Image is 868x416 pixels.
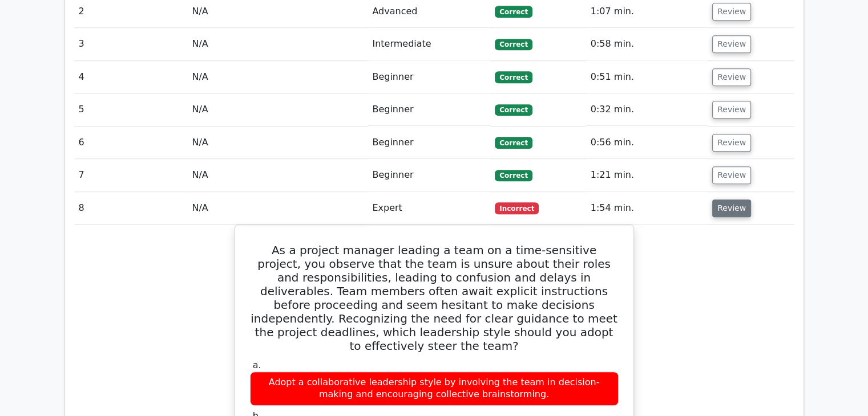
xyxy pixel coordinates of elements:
span: Incorrect [495,202,539,214]
td: 1:54 min. [586,192,708,225]
span: Correct [495,6,532,17]
td: Beginner [368,61,490,93]
td: Beginner [368,159,490,191]
td: 0:58 min. [586,28,708,60]
td: 4 [74,61,188,93]
td: N/A [187,61,368,93]
td: N/A [187,127,368,159]
td: Expert [368,192,490,225]
div: Adopt a collaborative leadership style by involving the team in decision-making and encouraging c... [250,372,619,406]
span: a. [253,360,261,370]
button: Review [712,134,751,152]
button: Review [712,35,751,53]
td: N/A [187,159,368,191]
td: Intermediate [368,28,490,60]
td: 0:32 min. [586,93,708,126]
td: 0:56 min. [586,127,708,159]
td: 5 [74,93,188,126]
td: 3 [74,28,188,60]
span: Correct [495,137,532,148]
td: 6 [74,127,188,159]
td: N/A [187,93,368,126]
button: Review [712,166,751,184]
td: 7 [74,159,188,191]
span: Correct [495,39,532,50]
button: Review [712,68,751,86]
td: 0:51 min. [586,61,708,93]
span: Correct [495,104,532,116]
td: Beginner [368,127,490,159]
td: N/A [187,192,368,225]
td: 1:21 min. [586,159,708,191]
button: Review [712,101,751,119]
button: Review [712,3,751,21]
td: 8 [74,192,188,225]
td: N/A [187,28,368,60]
td: Beginner [368,93,490,126]
h5: As a project manager leading a team on a time-sensitive project, you observe that the team is uns... [249,243,620,353]
button: Review [712,199,751,217]
span: Correct [495,71,532,83]
span: Correct [495,170,532,181]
